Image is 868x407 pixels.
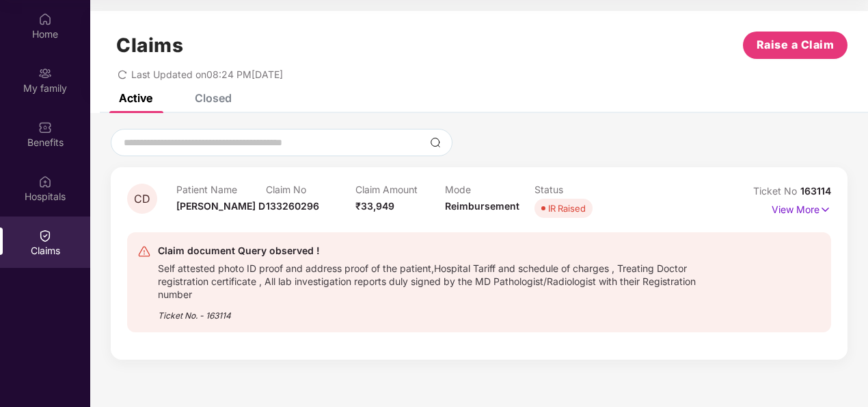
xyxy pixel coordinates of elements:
p: Status [534,184,624,195]
img: svg+xml;base64,PHN2ZyB3aWR0aD0iMjAiIGhlaWdodD0iMjAiIHZpZXdCb3g9IjAgMCAyMCAyMCIgZmlsbD0ibm9uZSIgeG... [38,66,52,80]
p: Claim No [266,184,355,195]
span: 163114 [800,185,831,197]
button: Raise a Claim [743,32,847,59]
h1: Claims [116,34,183,57]
p: Patient Name [176,184,266,195]
div: Active [119,91,152,105]
div: Closed [195,91,232,105]
span: Ticket No [753,185,800,197]
span: [PERSON_NAME] D [176,200,265,212]
span: CD [134,193,150,205]
img: svg+xml;base64,PHN2ZyBpZD0iQmVuZWZpdHMiIHhtbG5zPSJodHRwOi8vd3d3LnczLm9yZy8yMDAwL3N2ZyIgd2lkdGg9Ij... [38,121,52,134]
p: Mode [445,184,534,195]
img: svg+xml;base64,PHN2ZyBpZD0iSG9tZSIgeG1sbnM9Imh0dHA6Ly93d3cudzMub3JnLzIwMDAvc3ZnIiB3aWR0aD0iMjAiIG... [38,12,52,26]
img: svg+xml;base64,PHN2ZyB4bWxucz0iaHR0cDovL3d3dy53My5vcmcvMjAwMC9zdmciIHdpZHRoPSIyNCIgaGVpZ2h0PSIyNC... [137,245,151,258]
span: Raise a Claim [757,36,835,53]
div: Self attested photo ID proof and address proof of the patient,Hospital Tariff and schedule of cha... [158,259,707,301]
span: 133260296 [266,200,319,212]
div: Ticket No. - 163114 [158,301,707,322]
span: redo [118,69,127,80]
img: svg+xml;base64,PHN2ZyB4bWxucz0iaHR0cDovL3d3dy53My5vcmcvMjAwMC9zdmciIHdpZHRoPSIxNyIgaGVpZ2h0PSIxNy... [819,202,831,217]
div: IR Raised [548,201,586,215]
div: Claim document Query observed ! [158,243,707,259]
img: svg+xml;base64,PHN2ZyBpZD0iQ2xhaW0iIHhtbG5zPSJodHRwOi8vd3d3LnczLm9yZy8yMDAwL3N2ZyIgd2lkdGg9IjIwIi... [38,229,52,243]
span: Last Updated on 08:24 PM[DATE] [131,69,283,80]
span: Reimbursement [445,200,519,212]
p: Claim Amount [355,184,445,195]
img: svg+xml;base64,PHN2ZyBpZD0iU2VhcmNoLTMyeDMyIiB4bWxucz0iaHR0cDovL3d3dy53My5vcmcvMjAwMC9zdmciIHdpZH... [430,137,441,148]
span: ₹33,949 [355,200,394,212]
img: svg+xml;base64,PHN2ZyBpZD0iSG9zcGl0YWxzIiB4bWxucz0iaHR0cDovL3d3dy53My5vcmcvMjAwMC9zdmciIHdpZHRoPS... [38,175,52,188]
p: View More [772,199,831,217]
